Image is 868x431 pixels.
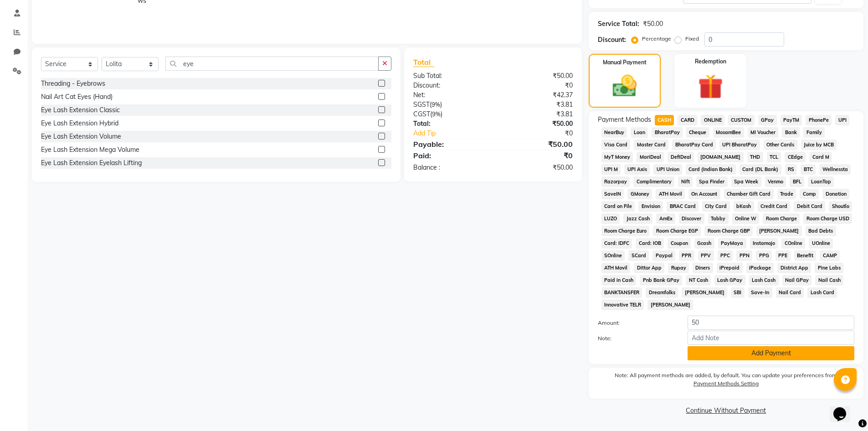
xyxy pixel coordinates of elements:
span: PPC [718,250,733,261]
span: Envision [638,201,663,212]
a: Continue Without Payment [591,406,862,415]
span: Room Charge USD [803,213,852,224]
span: Nail Card [776,287,804,298]
span: BANKTANSFER [601,287,642,298]
span: Card M [809,152,832,162]
a: Add Tip [406,129,507,138]
span: BRAC Card [667,201,699,212]
span: GPay [758,115,777,125]
span: Room Charge [763,213,800,224]
div: ( ) [406,109,493,119]
span: CASH [655,115,674,125]
span: MariDeal [637,152,664,162]
span: Bank [782,127,800,138]
span: CGST [413,110,430,118]
div: Threading - Eyebrows [41,79,105,88]
span: Room Charge EGP [653,226,701,236]
img: _cash.svg [605,72,644,100]
span: Paypal [652,250,675,261]
span: COnline [781,238,805,249]
span: [PERSON_NAME] [682,287,727,298]
iframe: chat widget [830,395,859,422]
span: [PERSON_NAME] [756,226,802,236]
span: PayTM [781,115,802,125]
span: City Card [702,201,730,212]
div: Total: [406,119,493,129]
input: Add Note [688,331,854,345]
span: MosamBee [713,127,744,138]
label: Redemption [695,57,726,66]
span: GMoney [627,189,652,199]
span: PhonePe [806,115,832,125]
span: CUSTOM [728,115,755,125]
div: Eye Lash Extension Volume [41,132,121,141]
span: UPI BharatPay [719,140,760,150]
span: MI Voucher [748,127,779,138]
span: Gcash [694,238,714,249]
span: Card (Indian Bank) [686,164,736,175]
label: Note: [591,334,681,343]
span: ATH Movil [656,189,685,199]
span: Tabby [708,213,729,224]
span: Complimentary [633,177,674,187]
div: ( ) [406,100,493,109]
div: Nail Art Cat Eyes (Hand) [41,92,113,102]
button: Add Payment [688,346,854,360]
span: BharatPay [652,127,683,138]
span: [DOMAIN_NAME] [698,152,744,162]
span: [PERSON_NAME] [647,300,693,310]
span: Room Charge GBP [704,226,753,236]
span: SGST [413,100,430,109]
input: Amount [688,316,854,330]
span: Card: IOB [636,238,664,249]
span: Debit Card [794,201,825,212]
span: Donation [822,189,849,199]
span: ONLINE [701,115,724,125]
span: THD [747,152,763,162]
span: Pine Labs [815,263,843,273]
span: Jazz Cash [623,213,652,224]
span: 9% [432,110,441,118]
span: PPN [736,250,752,261]
div: Sub Total: [406,71,493,81]
span: Card on File [601,201,635,212]
span: Credit Card [758,201,791,212]
span: Juice by MCB [801,140,837,150]
span: Chamber Gift Card [724,189,774,199]
span: TCL [767,152,781,162]
span: Razorpay [601,177,630,187]
span: Payment Methods [598,115,651,125]
span: Dittor App [634,263,664,273]
span: Nail GPay [782,275,812,286]
div: Net: [406,90,493,100]
div: Eye Lash Extension Mega Volume [41,145,139,155]
span: PPG [756,250,772,261]
span: Coupon [668,238,691,249]
span: UPI [835,115,849,125]
div: ₹3.81 [493,109,580,119]
div: ₹0 [493,81,580,90]
span: Lash Cash [749,275,779,286]
label: Fixed [685,35,699,43]
span: Benefit [794,250,817,261]
div: ₹50.00 [493,119,580,129]
span: SaveIN [601,189,624,199]
label: Percentage [642,35,671,43]
div: ₹3.81 [493,100,580,109]
label: Amount: [591,319,681,327]
span: Save-In [748,287,772,298]
span: Spa Finder [696,177,728,187]
span: CARD [678,115,697,125]
span: NearBuy [601,127,627,138]
span: BharatPay Card [672,140,716,150]
label: Payment Methods Setting [693,379,759,388]
div: Payable: [406,139,493,150]
span: Other Cards [764,140,797,150]
span: Nift [678,177,693,187]
span: LUZO [601,213,620,224]
div: ₹50.00 [493,71,580,81]
span: MyT Money [601,152,633,162]
span: Dreamfolks [646,287,678,298]
div: ₹0 [508,129,580,138]
div: Eye Lash Extension Classic [41,105,120,115]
